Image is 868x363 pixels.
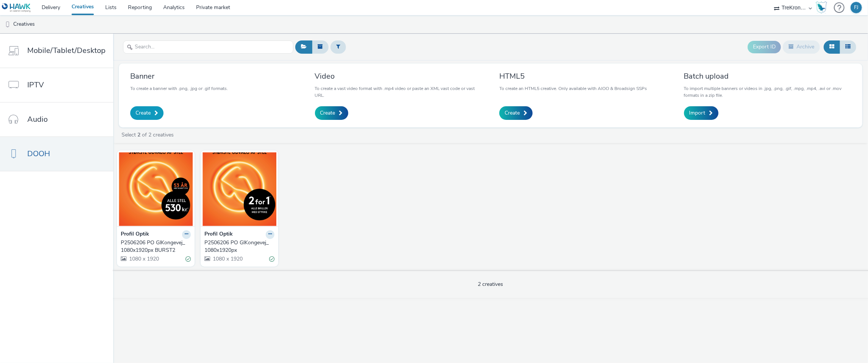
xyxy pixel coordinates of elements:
a: Hawk Academy [816,2,830,14]
a: Import [684,106,718,120]
span: Create [136,109,151,117]
div: Valid [269,255,274,263]
p: To create a banner with .png, .jpg or .gif formats. [130,85,228,92]
strong: Profil Optik [204,230,233,239]
p: To import multiple banners or videos in .jpg, .png, .gif, .mpg, .mp4, .avi or .mov formats in a z... [684,85,851,99]
span: DOOH [27,148,50,159]
div: P2506206 PO GlKongevej_1080x1920px [204,239,271,254]
h3: Video [315,71,482,81]
div: FJ [854,2,859,13]
button: Export ID [748,41,781,53]
h3: HTML5 [499,71,647,81]
a: Select of 2 creatives [121,131,177,138]
span: 1080 x 1920 [128,255,159,262]
img: P2506206 PO GlKongevej_1080x1920px visual [203,152,276,226]
img: Hawk Academy [816,2,827,14]
button: Grid [824,40,840,53]
input: Search... [123,40,293,54]
img: dooh [4,21,11,28]
a: Create [130,106,164,120]
strong: Profil Optik [121,230,149,239]
p: To create a vast video format with .mp4 video or paste an XML vast code or vast URL. [315,85,482,99]
span: Create [505,109,520,117]
span: Mobile/Tablet/Desktop [27,45,106,56]
div: Valid [185,255,191,263]
img: P2506206 PO GlKongevej_1080x1920px BURST2 visual [119,152,193,226]
div: P2506206 PO GlKongevej_1080x1920px BURST2 [121,239,188,254]
span: IPTV [27,79,44,90]
span: Create [320,109,335,117]
a: Create [499,106,533,120]
a: P2506206 PO GlKongevej_1080x1920px [204,239,274,254]
span: Import [689,109,706,117]
strong: 2 [137,131,140,138]
button: Table [840,40,856,53]
button: Archive [783,40,820,53]
h3: Batch upload [684,71,851,81]
p: To create an HTML5 creative. Only available with AIOO & Broadsign SSPs [499,85,647,92]
a: Create [315,106,348,120]
span: 1080 x 1920 [212,255,243,262]
span: 2 creatives [478,281,503,288]
img: undefined Logo [2,3,31,12]
a: P2506206 PO GlKongevej_1080x1920px BURST2 [121,239,191,254]
span: Audio [27,114,48,125]
h3: Banner [130,71,228,81]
